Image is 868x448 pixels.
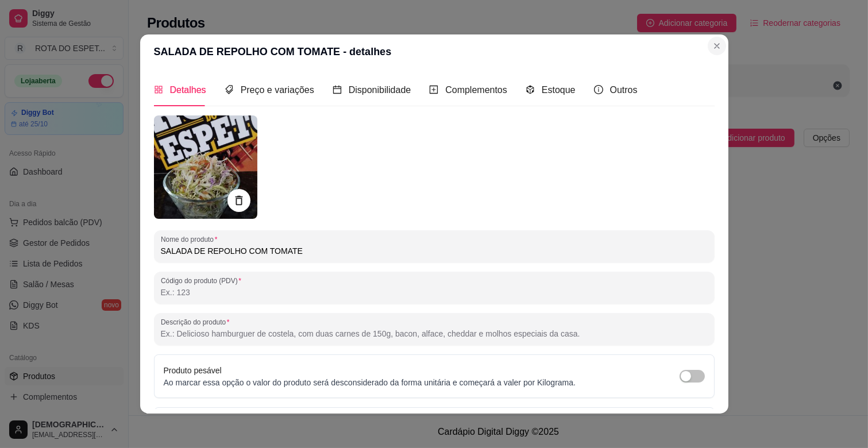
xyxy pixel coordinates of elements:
[164,366,222,375] label: Produto pesável
[154,85,163,94] span: appstore
[154,115,257,219] img: produto
[349,85,411,95] span: Disponibilidade
[170,85,206,95] span: Detalhes
[161,276,245,285] label: Código do produto (PDV)
[225,85,234,94] span: tags
[526,85,535,94] span: code-sandbox
[161,328,708,339] input: Descrição do produto
[241,85,314,95] span: Preço e variações
[429,85,438,94] span: plus-square
[161,317,233,327] label: Descrição do produto
[164,377,576,388] p: Ao marcar essa opção o valor do produto será desconsiderado da forma unitária e começará a valer ...
[140,34,728,69] header: SALADA DE REPOLHO COM TOMATE - detalhes
[594,85,603,94] span: info-circle
[542,85,576,95] span: Estoque
[610,85,638,95] span: Outros
[161,287,708,298] input: Código do produto (PDV)
[161,234,221,244] label: Nome do produto
[445,85,507,95] span: Complementos
[333,85,342,94] span: calendar
[161,245,708,257] input: Nome do produto
[708,37,726,55] button: Close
